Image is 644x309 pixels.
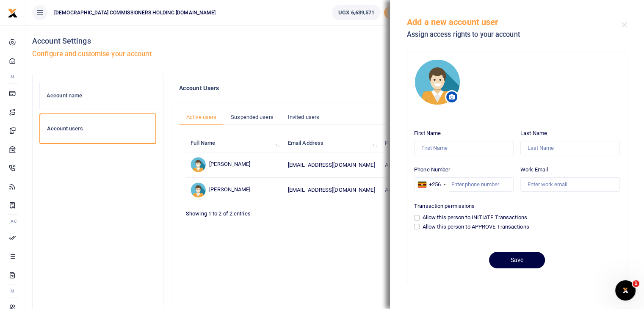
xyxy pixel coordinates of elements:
[186,134,283,152] th: Full Name: activate to sort column ascending
[414,202,475,210] label: Transaction permissions
[283,134,381,152] th: Email Address: activate to sort column ascending
[380,178,478,202] td: Administrator, Approver
[384,6,426,20] li: Toup your wallet
[415,178,448,191] div: Uganda: +256
[622,22,627,28] button: Close
[520,129,547,138] label: Last Name
[520,141,620,155] input: Last Name
[329,5,384,20] li: Wallet ballance
[39,113,156,144] a: Account users
[39,81,156,110] a: Account name
[47,125,149,132] h6: Account users
[380,134,478,152] th: Permissions: activate to sort column ascending
[429,180,441,189] div: +256
[384,9,426,15] a: Add money
[179,83,566,93] h4: Account Users
[186,178,283,202] td: [PERSON_NAME]
[384,6,426,20] span: Add money
[8,8,18,18] img: logo-small
[8,9,18,16] a: logo-small logo-large logo-large
[51,9,219,17] span: [DEMOGRAPHIC_DATA] COMMISSIONERS HOLDING [DOMAIN_NAME]
[414,166,450,174] label: Phone Number
[7,284,18,298] li: M
[380,152,478,177] td: Approver, Initiator
[414,141,514,155] input: First Name
[47,92,149,99] h6: Account name
[186,152,283,177] td: [PERSON_NAME]
[520,177,620,192] input: Enter work email
[283,152,381,177] td: [EMAIL_ADDRESS][DOMAIN_NAME]
[633,280,639,287] span: 1
[186,205,365,218] div: Showing 1 to 2 of 2 entries
[7,214,18,228] li: Ac
[7,70,18,84] li: M
[338,8,374,17] span: UGX 6,639,571
[520,166,548,174] label: Work Email
[423,213,527,222] label: Allow this person to INITIATE Transactions
[179,109,224,125] a: Active users
[281,109,326,125] a: Invited users
[414,177,514,192] input: Enter phone number
[489,252,545,268] button: Save
[407,17,622,27] h5: Add a new account user
[423,223,529,231] label: Allow this person to APPROVE Transactions
[224,109,281,125] a: Suspended users
[332,5,381,20] a: UGX 6,639,571
[32,36,637,46] h4: Account Settings
[32,50,637,58] h5: Configure and customise your account
[414,129,441,138] label: First Name
[283,178,381,202] td: [EMAIL_ADDRESS][DOMAIN_NAME]
[615,280,636,301] iframe: Intercom live chat
[407,30,622,39] h5: Assign access rights to your account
